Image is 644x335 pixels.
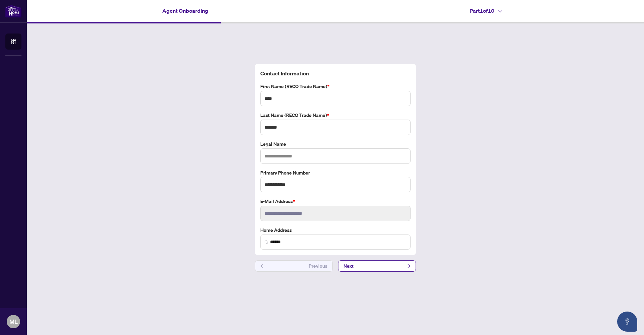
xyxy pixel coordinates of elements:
button: Open asap [617,312,637,332]
span: Next [343,261,354,271]
label: Home Address [260,226,411,234]
img: logo [5,5,21,17]
button: Next [338,260,416,272]
label: E-mail Address [260,198,411,205]
label: Legal Name [260,140,411,148]
label: Primary Phone Number [260,169,411,177]
label: Last Name (RECO Trade Name) [260,112,411,119]
h4: Contact Information [260,69,411,77]
span: arrow-right [406,264,411,268]
label: First Name (RECO Trade Name) [260,83,411,90]
button: Previous [255,260,333,272]
h4: Part 1 of 10 [470,7,502,15]
span: ML [9,317,18,326]
img: search_icon [265,240,269,244]
h4: Agent Onboarding [162,7,208,15]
